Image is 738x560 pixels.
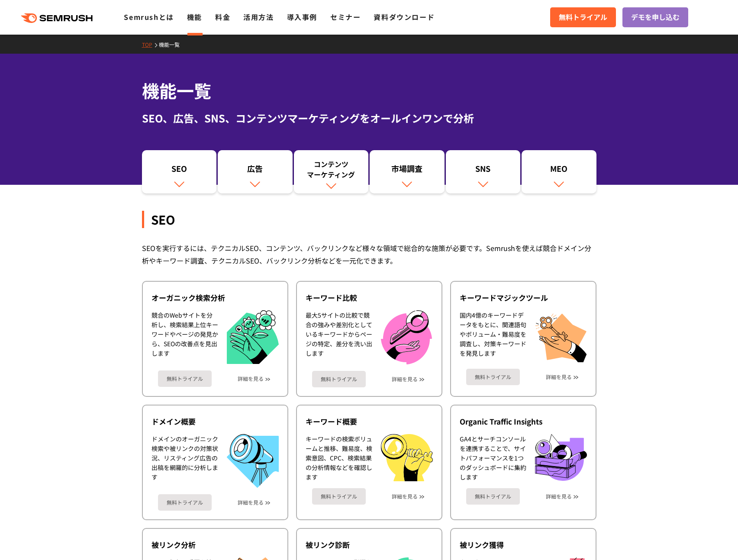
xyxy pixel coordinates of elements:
[622,7,688,27] a: デモを申し込む
[151,310,218,364] div: 競合のWebサイトを分析し、検索結果上位キーワードやページの発見から、SEOの改善点を見出します
[306,434,372,482] div: キーワードの検索ボリュームと推移、難易度、検索意図、CPC、検索結果の分析情報などを確認します
[466,369,520,385] a: 無料トライアル
[466,488,520,505] a: 無料トライアル
[374,163,440,178] div: 市場調査
[227,434,279,488] img: ドメイン概要
[215,12,230,22] a: 料金
[151,540,279,550] div: 被リンク分析
[450,163,516,178] div: SNS
[546,374,572,380] a: 詳細を見る
[151,416,279,427] div: ドメイン概要
[546,493,572,499] a: 詳細を見る
[306,293,433,303] div: キーワード比較
[158,494,212,511] a: 無料トライアル
[460,540,587,550] div: 被リンク獲得
[287,12,317,22] a: 導入事例
[218,150,293,193] a: 広告
[559,12,607,23] span: 無料トライアル
[370,150,445,193] a: 市場調査
[381,310,432,364] img: キーワード比較
[446,150,521,193] a: SNS
[312,488,366,505] a: 無料トライアル
[312,371,366,387] a: 無料トライアル
[306,416,433,427] div: キーワード概要
[631,12,680,23] span: デモを申し込む
[460,310,526,362] div: 国内4億のキーワードデータをもとに、関連語句やボリューム・難易度を調査し、対策キーワードを発見します
[159,41,186,48] a: 機能一覧
[381,434,433,481] img: キーワード概要
[243,12,274,22] a: 活用方法
[460,416,587,427] div: Organic Traffic Insights
[142,150,217,193] a: SEO
[238,376,264,382] a: 詳細を見る
[392,493,418,499] a: 詳細を見る
[306,310,372,364] div: 最大5サイトの比較で競合の強みや差別化としているキーワードからページの特定、差分を洗い出します
[526,163,592,178] div: MEO
[298,159,364,180] div: コンテンツ マーケティング
[151,434,218,488] div: ドメインのオーガニック検索や被リンクの対策状況、リスティング広告の出稿を網羅的に分析します
[392,376,418,382] a: 詳細を見る
[460,434,526,482] div: GA4とサーチコンソールを連携することで、サイトパフォーマンスを1つのダッシュボードに集約します
[374,12,435,22] a: 資料ダウンロード
[142,110,596,126] div: SEO、広告、SNS、コンテンツマーケティングをオールインワンで分析
[522,150,596,193] a: MEO
[227,310,279,364] img: オーガニック検索分析
[142,242,596,267] div: SEOを実行するには、テクニカルSEO、コンテンツ、バックリンクなど様々な領域で総合的な施策が必要です。Semrushを使えば競合ドメイン分析やキーワード調査、テクニカルSEO、バックリンク分析...
[142,41,159,48] a: TOP
[222,163,288,178] div: 広告
[146,163,213,178] div: SEO
[187,12,202,22] a: 機能
[158,370,212,387] a: 無料トライアル
[535,310,587,362] img: キーワードマジックツール
[151,293,279,303] div: オーガニック検索分析
[460,293,587,303] div: キーワードマジックツール
[294,150,369,193] a: コンテンツマーケティング
[238,499,264,505] a: 詳細を見る
[306,540,433,550] div: 被リンク診断
[124,12,174,22] a: Semrushとは
[535,434,587,481] img: Organic Traffic Insights
[330,12,361,22] a: セミナー
[142,211,596,228] div: SEO
[142,78,596,103] h1: 機能一覧
[550,7,616,27] a: 無料トライアル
